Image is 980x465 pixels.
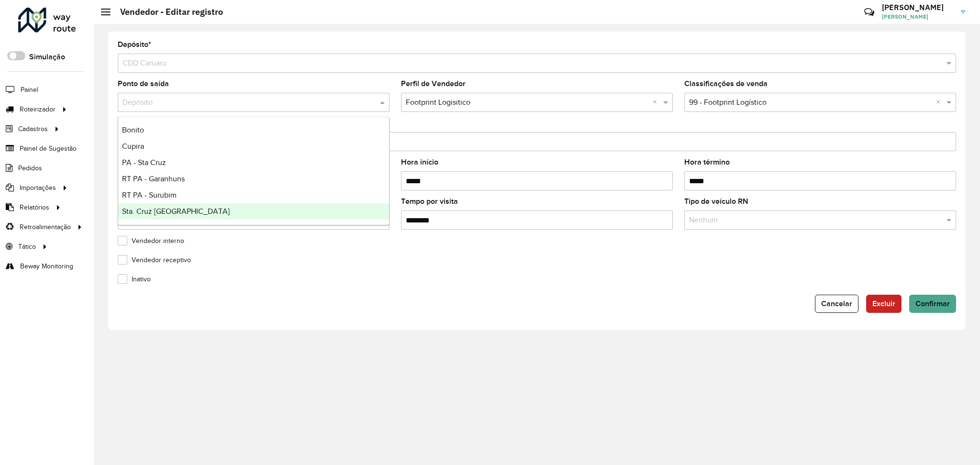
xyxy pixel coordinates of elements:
[122,142,144,150] span: Cupira
[29,51,65,63] label: Simulação
[936,97,944,108] span: Clear all
[111,7,223,17] h2: Vendedor - Editar registro
[18,242,36,252] span: Tático
[815,295,858,313] button: Cancelar
[122,158,166,166] span: PA - Sta Cruz
[821,299,852,308] span: Cancelar
[20,183,56,193] span: Importações
[20,222,71,232] span: Retroalimentação
[18,163,42,173] span: Pedidos
[684,156,730,168] label: Hora término
[122,175,185,183] span: RT PA - Garanhuns
[122,191,177,199] span: RT PA - Surubim
[18,124,48,134] span: Cadastros
[118,39,151,50] label: Depósito
[20,144,77,154] span: Painel de Sugestão
[21,85,38,95] span: Painel
[915,299,950,308] span: Confirmar
[401,78,466,89] label: Perfil de Vendedor
[118,117,390,225] ng-dropdown-panel: Options list
[872,299,895,308] span: Excluir
[20,202,49,212] span: Relatórios
[122,126,144,134] span: Bonito
[909,295,956,313] button: Confirmar
[122,207,230,215] span: Sta. Cruz [GEOGRAPHIC_DATA]
[118,274,151,284] label: Inativo
[118,255,191,265] label: Vendedor receptivo
[684,78,768,89] label: Classificações de venda
[684,196,748,207] label: Tipo de veículo RN
[882,3,954,12] h3: [PERSON_NAME]
[859,2,880,22] a: Contato Rápido
[20,104,56,114] span: Roteirizador
[118,236,184,246] label: Vendedor interno
[20,261,73,271] span: Beway Monitoring
[882,12,954,21] span: [PERSON_NAME]
[118,78,169,89] label: Ponto de saída
[653,97,661,108] span: Clear all
[401,156,438,168] label: Hora início
[401,196,458,207] label: Tempo por visita
[866,295,902,313] button: Excluir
